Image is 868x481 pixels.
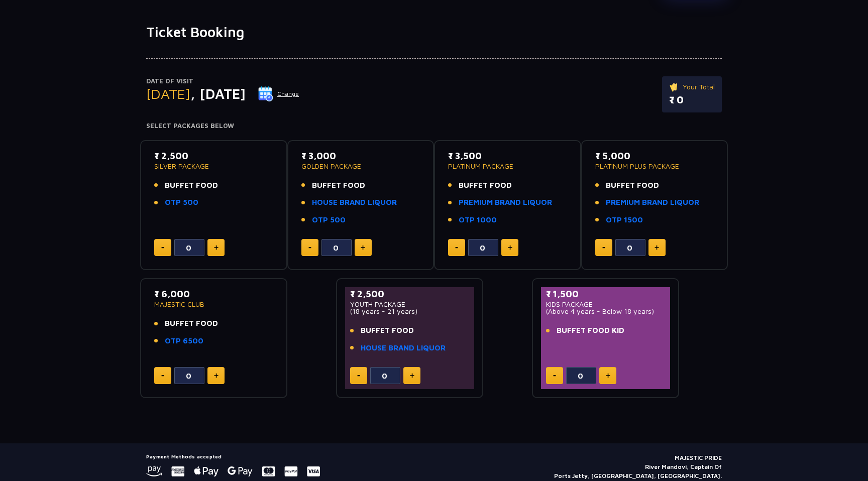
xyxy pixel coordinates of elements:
h4: Select Packages Below [146,122,722,130]
p: Your Total [669,81,715,92]
img: minus [161,375,164,377]
h5: Payment Methods accepted [146,453,320,459]
p: SILVER PACKAGE [154,163,273,170]
p: KIDS PACKAGE [546,301,665,308]
a: HOUSE BRAND LIQUOR [312,197,397,208]
p: (Above 4 years - Below 18 years) [546,308,665,315]
img: minus [357,375,360,377]
p: GOLDEN PACKAGE [301,163,420,170]
p: MAJESTIC CLUB [154,301,273,308]
p: PLATINUM PACKAGE [448,163,567,170]
p: ₹ 5,000 [595,149,714,163]
span: BUFFET FOOD KID [557,325,624,336]
img: plus [214,245,219,250]
img: plus [508,245,512,250]
button: Change [258,86,299,102]
span: , [DATE] [190,85,246,102]
a: PREMIUM BRAND LIQUOR [459,197,552,208]
a: PREMIUM BRAND LIQUOR [606,197,699,208]
img: minus [602,247,605,249]
p: MAJESTIC PRIDE River Mandovi, Captain Of Ports Jetty, [GEOGRAPHIC_DATA], [GEOGRAPHIC_DATA]. [554,453,722,480]
p: ₹ 3,000 [301,149,420,163]
p: ₹ 3,500 [448,149,567,163]
h1: Ticket Booking [146,24,722,41]
p: ₹ 6,000 [154,287,273,301]
img: plus [606,373,610,378]
img: minus [553,375,556,377]
p: Date of Visit [146,76,299,86]
img: plus [655,245,659,250]
span: BUFFET FOOD [361,325,414,336]
span: BUFFET FOOD [165,318,218,329]
img: plus [410,373,414,378]
a: OTP 1500 [606,214,643,226]
span: BUFFET FOOD [312,180,365,191]
p: ₹ 0 [669,92,715,107]
a: OTP 1000 [459,214,497,226]
a: OTP 6500 [165,335,203,347]
img: plus [214,373,219,378]
a: OTP 500 [312,214,346,226]
p: ₹ 2,500 [154,149,273,163]
p: PLATINUM PLUS PACKAGE [595,163,714,170]
img: ticket [669,81,680,92]
span: BUFFET FOOD [459,180,512,191]
img: minus [455,247,458,249]
img: minus [308,247,311,249]
img: minus [161,247,164,249]
span: BUFFET FOOD [165,180,218,191]
a: HOUSE BRAND LIQUOR [361,342,446,354]
p: (18 years - 21 years) [350,308,469,315]
p: ₹ 1,500 [546,287,665,301]
p: ₹ 2,500 [350,287,469,301]
span: [DATE] [146,85,190,102]
span: BUFFET FOOD [606,180,659,191]
a: OTP 500 [165,197,198,208]
p: YOUTH PACKAGE [350,301,469,308]
img: plus [361,245,365,250]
